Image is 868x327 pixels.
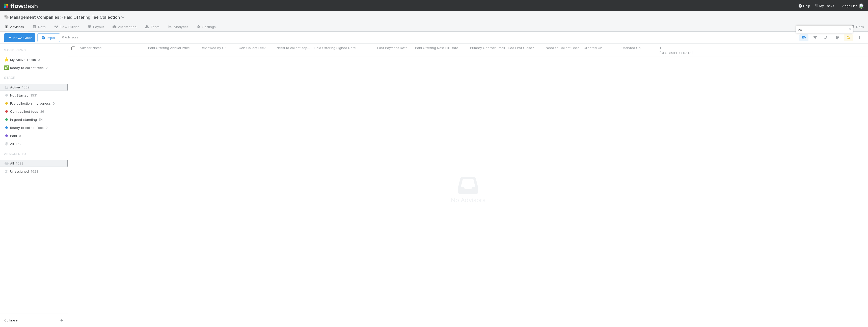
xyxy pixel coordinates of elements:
span: Paid Offering Signed Date [314,45,356,50]
a: Settings [192,23,220,31]
span: Can Collect Fee? [239,45,266,50]
span: 54 [39,116,43,123]
span: ⭐ [4,57,9,62]
span: My Tasks [814,4,834,8]
span: Flow Builder [54,24,79,29]
div: All [4,141,67,147]
span: Primary Contact Email [470,45,505,50]
div: My Active Tasks [4,57,36,63]
span: 1531 [31,92,38,99]
div: Active [4,84,67,90]
span: Created On [584,45,602,50]
span: AngelList [842,4,857,8]
span: Had First Close? [508,45,534,50]
a: Team [141,23,164,31]
input: Toggle All Rows Selected [71,46,75,50]
span: 0 [38,57,45,63]
a: Docs [846,23,868,31]
span: 1569 [22,85,30,89]
span: Paid Offering Annual Price [148,45,190,50]
span: Need to Collect Fee? [546,45,579,50]
a: Data [28,23,50,31]
input: Search... [797,26,847,32]
img: avatar_aa4fbed5-f21b-48f3-8bdd-57047a9d59de.png [859,4,864,9]
span: 1623 [16,161,23,165]
div: Help [798,3,810,8]
span: 0 [19,133,21,139]
span: Management Companies > Paid Offering Fee Collection [10,15,127,20]
span: Collapse [4,318,18,323]
div: All [4,160,67,167]
a: Automation [108,23,141,31]
a: + [GEOGRAPHIC_DATA] [659,46,693,55]
span: 1623 [16,141,23,147]
button: Import [37,33,60,42]
span: 36 [40,108,44,115]
small: 0 Advisors [62,35,78,40]
span: Updated On [621,45,641,50]
span: Need to collect separately? [277,45,312,50]
button: NewAdvisor [4,33,35,42]
span: Ready to collect fees [4,125,44,131]
span: Paid Offering Next Bill Date [415,45,458,50]
span: 1623 [31,168,38,175]
span: In good standing [4,116,37,123]
span: 🐘 [4,15,9,19]
span: ✅ [4,65,9,70]
span: Can't collect fees [4,108,38,115]
span: Saved Views [4,45,26,55]
span: 2 [46,125,48,131]
span: Advisors [4,24,24,29]
span: 0 [53,100,55,107]
span: Paid [4,133,17,139]
span: Fee collection in progress [4,100,51,107]
span: Not Started [4,92,29,99]
span: Advisor Name [80,45,102,50]
span: Reviewed by CS [201,45,227,50]
div: Ready to collect fees [4,65,44,71]
span: Stage [4,73,15,83]
span: Assigned To [4,149,26,159]
a: Layout [83,23,108,31]
img: logo-inverted-e16ddd16eac7371096b0.svg [4,2,38,10]
div: Unassigned [4,168,67,175]
span: Last Payment Date [377,45,408,50]
span: 2 [46,65,53,71]
a: Analytics [164,23,192,31]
